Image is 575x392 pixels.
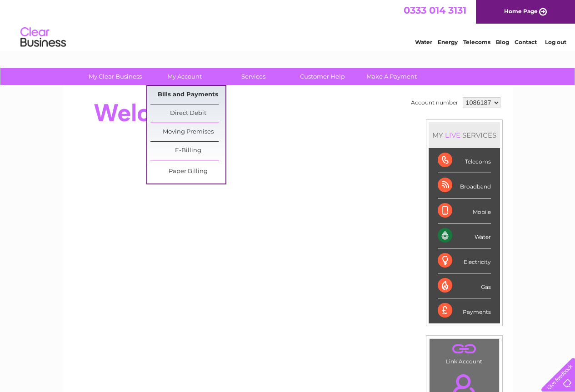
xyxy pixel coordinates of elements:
[150,142,225,160] a: E-Billing
[404,5,466,16] a: 0333 014 3131
[432,341,497,357] a: .
[20,24,66,51] img: logo.png
[515,39,537,45] a: Contact
[438,273,491,298] div: Gas
[438,248,491,273] div: Electricity
[415,39,432,45] a: Water
[438,173,491,198] div: Broadband
[150,123,225,141] a: Moving Premises
[354,68,429,85] a: Make A Payment
[438,148,491,173] div: Telecoms
[73,5,503,44] div: Clear Business is a trading name of Verastar Limited (registered in [GEOGRAPHIC_DATA] No. 3667643...
[429,122,500,148] div: MY SERVICES
[545,39,566,45] a: Log out
[438,298,491,323] div: Payments
[216,68,291,85] a: Services
[150,163,225,181] a: Paper Billing
[496,39,509,45] a: Blog
[443,131,462,139] div: LIVE
[438,39,458,45] a: Energy
[285,68,360,85] a: Customer Help
[409,95,460,110] td: Account number
[429,338,500,367] td: Link Account
[150,86,225,104] a: Bills and Payments
[78,68,153,85] a: My Clear Business
[438,198,491,223] div: Mobile
[438,223,491,248] div: Water
[147,68,222,85] a: My Account
[463,39,490,45] a: Telecoms
[150,104,225,123] a: Direct Debit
